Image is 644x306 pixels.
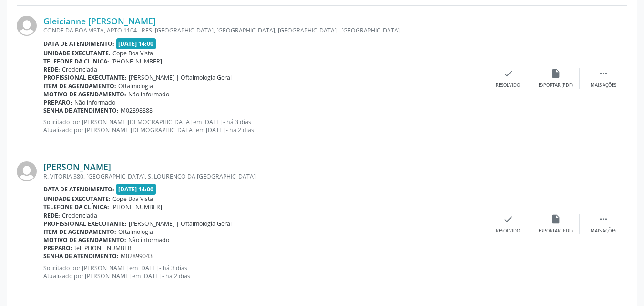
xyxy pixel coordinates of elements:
span: Cope Boa Vista [112,49,153,57]
div: Mais ações [591,228,616,234]
img: img [17,16,37,36]
span: [PERSON_NAME] | Oftalmologia Geral [129,220,232,228]
span: tel:[PHONE_NUMBER] [74,244,133,252]
div: Resolvido [496,82,520,89]
span: Oftalmologia [118,228,153,236]
b: Telefone da clínica: [43,57,109,65]
b: Data de atendimento: [43,185,114,193]
i: check [503,214,513,224]
div: CONDE DA BOA VISTA, APTO 1104 - RES. [GEOGRAPHIC_DATA], [GEOGRAPHIC_DATA], [GEOGRAPHIC_DATA] - [G... [43,26,484,34]
p: Solicitado por [PERSON_NAME] em [DATE] - há 3 dias Atualizado por [PERSON_NAME] em [DATE] - há 2 ... [43,264,484,280]
span: [PERSON_NAME] | Oftalmologia Geral [129,74,232,82]
b: Data de atendimento: [43,40,114,48]
b: Preparo: [43,98,72,106]
b: Item de agendamento: [43,228,116,236]
b: Unidade executante: [43,49,111,57]
span: Credenciada [62,65,97,74]
span: [PHONE_NUMBER] [111,203,162,211]
b: Senha de atendimento: [43,106,119,115]
p: Solicitado por [PERSON_NAME][DEMOGRAPHIC_DATA] em [DATE] - há 3 dias Atualizado por [PERSON_NAME]... [43,118,484,134]
div: Mais ações [591,82,616,89]
b: Telefone da clínica: [43,203,109,211]
span: Não informado [74,98,115,106]
i: check [503,68,513,79]
span: Cope Boa Vista [112,195,153,203]
span: [DATE] 14:00 [116,38,156,49]
span: Credenciada [62,211,97,220]
b: Motivo de agendamento: [43,90,126,98]
b: Profissional executante: [43,74,127,82]
span: [PHONE_NUMBER] [111,57,162,65]
i:  [598,214,609,224]
b: Motivo de agendamento: [43,236,126,244]
i: insert_drive_file [551,214,561,224]
span: M02898888 [121,106,153,115]
span: [DATE] 14:00 [116,184,156,195]
a: [PERSON_NAME] [43,161,111,172]
b: Unidade executante: [43,195,111,203]
span: Não informado [128,90,169,98]
b: Senha de atendimento: [43,252,119,260]
b: Preparo: [43,244,72,252]
div: Resolvido [496,228,520,234]
span: Não informado [128,236,169,244]
div: Exportar (PDF) [539,228,573,234]
b: Rede: [43,65,60,74]
span: Oftalmologia [118,82,153,90]
img: img [17,161,37,181]
span: M02899043 [121,252,153,260]
a: Gleicianne [PERSON_NAME] [43,16,156,26]
div: Exportar (PDF) [539,82,573,89]
b: Profissional executante: [43,220,127,228]
i: insert_drive_file [551,68,561,79]
i:  [598,68,609,79]
b: Rede: [43,211,60,220]
div: R. VITORIA 380, [GEOGRAPHIC_DATA], S. LOURENCO DA [GEOGRAPHIC_DATA] [43,172,484,180]
b: Item de agendamento: [43,82,116,90]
